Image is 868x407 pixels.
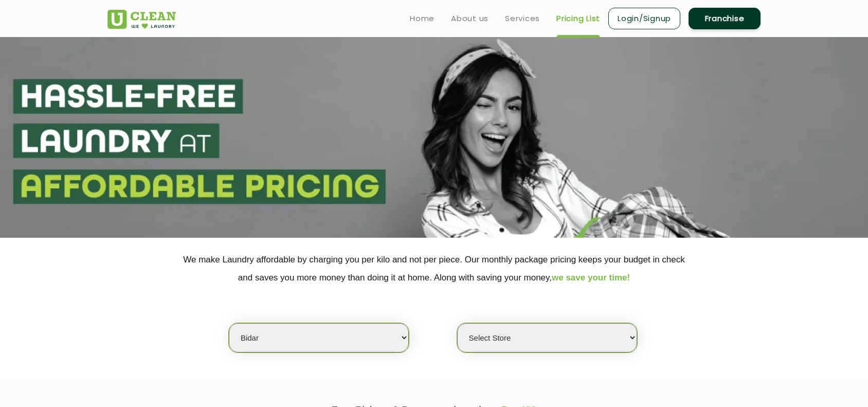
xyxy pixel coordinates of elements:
[107,251,761,287] p: We make Laundry affordable by charging you per kilo and not per piece. Our monthly package pricin...
[107,10,176,29] img: UClean Laundry and Dry Cleaning
[608,8,680,29] a: Login/Signup
[410,12,435,25] a: Home
[451,12,489,25] a: About us
[505,12,540,25] a: Services
[689,8,761,29] a: Franchise
[556,12,600,25] a: Pricing List
[552,273,630,282] span: we save your time!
